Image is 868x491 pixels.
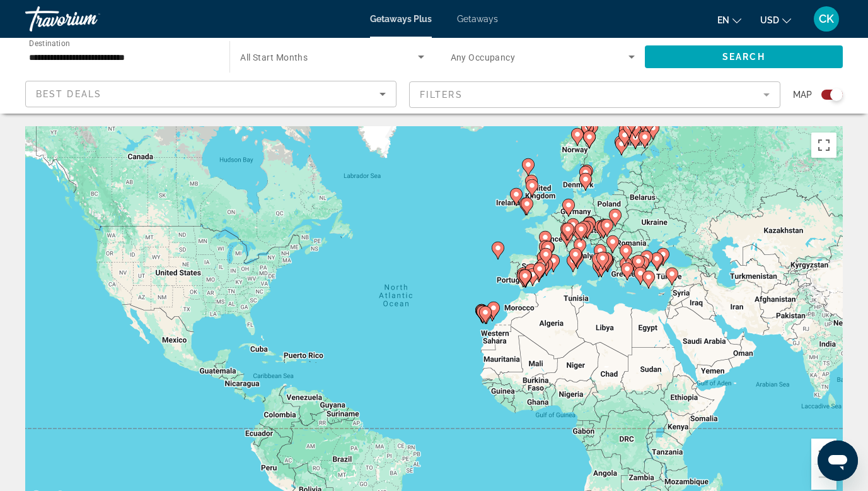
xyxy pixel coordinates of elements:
[457,14,498,24] a: Getaways
[811,439,836,464] button: Zoom in
[29,38,70,47] span: Destination
[240,52,308,62] span: All Start Months
[811,464,836,490] button: Zoom out
[645,45,843,68] button: Search
[717,11,741,29] button: Change language
[36,89,101,99] span: Best Deals
[793,86,812,104] span: Map
[409,81,780,109] button: Filter
[810,6,843,32] button: User Menu
[760,11,791,29] button: Change currency
[717,15,729,25] span: en
[25,3,151,35] a: Travorium
[451,52,516,62] span: Any Occupancy
[811,133,836,158] button: Toggle fullscreen view
[760,15,779,25] span: USD
[818,441,858,481] iframe: Button to launch messaging window
[722,52,765,62] span: Search
[819,13,834,25] span: CK
[370,14,432,24] a: Getaways Plus
[36,86,386,102] mat-select: Sort by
